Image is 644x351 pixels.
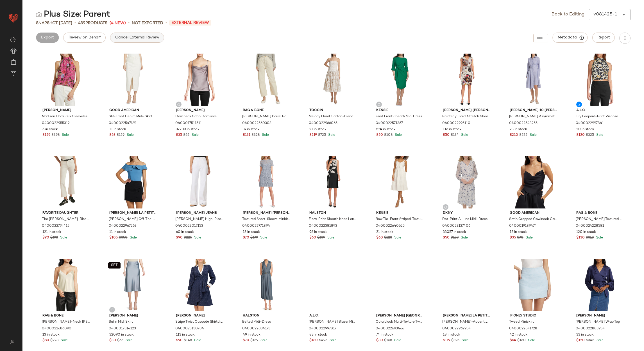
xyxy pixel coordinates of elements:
[510,313,557,318] span: If Only Studio
[309,108,357,113] span: Toccin
[376,114,422,119] span: Knot Front Sheath Midi Dress
[109,121,137,126] span: 0400022547491
[109,332,134,338] span: 32090 in stock
[59,236,67,240] span: Sale
[117,338,123,343] span: $65
[109,127,126,132] span: 11 in stock
[176,313,224,318] span: [PERSON_NAME]
[171,156,228,208] img: 0400023017153_WHITE
[527,339,535,342] span: Sale
[376,235,383,240] span: $60
[510,211,557,216] span: Good American
[177,103,180,106] img: svg%3e
[42,114,90,119] span: Madison Floral Silk Sleeveless Blouse
[510,108,557,113] span: [PERSON_NAME] 10 [PERSON_NAME]
[586,235,594,240] span: $318
[442,326,471,331] span: 0400022962954
[309,338,318,343] span: $180
[327,133,335,137] span: Sale
[509,121,538,126] span: 0400022543255
[572,259,629,311] img: 0400022885934_MARITIMEBLUE
[509,114,557,119] span: [PERSON_NAME] Asymmetric Cotton Midi-Dress
[176,108,224,113] span: [PERSON_NAME]
[165,20,167,26] span: •
[250,338,258,343] span: $139
[238,54,295,106] img: 0400022560303_IVORY
[393,339,401,342] span: Sale
[109,235,118,240] span: $105
[372,259,428,311] img: 0400022693466_CHAMBRAYBLUE
[572,156,629,208] img: 0400024228581_SKYBLUETWEED
[193,236,201,240] span: Sale
[129,236,137,240] span: Sale
[243,313,291,318] span: Halston
[309,217,357,222] span: Floral Print Sheath Knee Length Dress
[576,313,624,318] span: [PERSON_NAME]
[105,54,162,106] img: 0400022547491_CLOUDWHITE
[115,35,159,40] span: Cancel External Review
[517,338,526,343] span: $160
[593,11,617,18] div: v081425-1
[51,133,60,138] span: $398
[309,326,336,331] span: 0400022997817
[50,338,58,343] span: $228
[553,33,588,43] button: Metadata
[442,320,490,325] span: [PERSON_NAME]-Accent Cotton Button-Front Top
[529,133,537,137] span: Sale
[318,133,326,138] span: $725
[438,259,495,311] img: 0400022962954_BIANCO
[309,224,337,229] span: 0400022381893
[109,224,137,229] span: 0400022967263
[376,217,423,222] span: Bow Tie-Front Striped-Texture Cotton Minidress
[376,313,424,318] span: [PERSON_NAME] [GEOGRAPHIC_DATA]
[442,121,470,126] span: 0400022995110
[509,320,534,325] span: Tweed Miniskirt
[376,332,393,338] span: 74 in stock
[109,313,157,318] span: [PERSON_NAME]
[36,20,72,26] span: Snapshot [DATE]
[376,133,383,138] span: $50
[243,230,260,235] span: 13 in stock
[376,211,424,216] span: Kensie
[309,235,316,240] span: $60
[36,12,42,17] img: svg%3e
[42,127,58,132] span: 5 in stock
[309,230,327,235] span: 96 in stock
[243,108,291,113] span: rag & bone
[110,33,164,43] button: Cancel External Review
[68,35,101,40] span: Review on Behalf
[175,217,223,222] span: [PERSON_NAME] High-Rise Wide-Leg Cuffed Jeans
[50,235,58,240] span: $198
[38,156,95,208] img: 0400022774415_LECHE
[176,230,194,235] span: 60 in stock
[576,338,585,343] span: $120
[305,156,362,208] img: 0400022381893_BLACKVANILLA
[592,33,615,43] button: Report
[393,236,401,240] span: Sale
[259,339,267,342] span: Sale
[7,340,18,344] img: svg%3e
[576,217,623,222] span: [PERSON_NAME] Textured Cotton Jeans
[510,133,518,138] span: $210
[109,217,157,222] span: [PERSON_NAME] Off-The-Shoulder Top
[505,54,562,106] img: 0400022543255_BLUEWHITE
[243,133,250,138] span: $131
[376,108,424,113] span: Kensie
[109,326,136,331] span: 0400017514123
[42,224,69,229] span: 0400022774415
[78,20,107,26] div: Products
[176,133,182,138] span: $35
[109,108,157,113] span: Good American
[595,133,603,137] span: Sale
[109,114,152,119] span: Slit-Front Denim Midi-Skirt
[309,114,357,119] span: Melody Floral Cotton-Blend Corset Midi-Dress
[242,114,290,119] span: [PERSON_NAME] Barrel Pants
[38,259,95,311] img: 0400022686090_BEIGE
[509,326,537,331] span: 0400022541728
[576,320,620,325] span: [PERSON_NAME] Wrap Top
[42,235,49,240] span: $90
[242,326,270,331] span: 0400022834173
[576,211,624,216] span: rag & bone
[242,121,271,126] span: 0400022560303
[184,338,192,343] span: $148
